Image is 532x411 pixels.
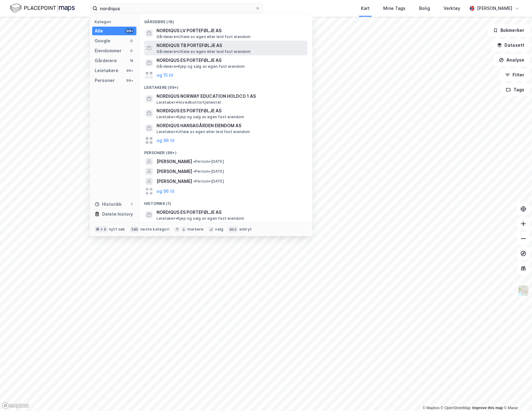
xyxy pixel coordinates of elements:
[501,381,532,411] iframe: Chat Widget
[157,42,305,49] span: NORDIQUS TB PORTEFØLJE AS
[95,77,115,84] div: Personer
[500,69,530,81] button: Filter
[157,57,305,64] span: NORDIQUS ES PORTEFØLJE AS
[157,188,174,195] button: og 96 til
[109,227,125,232] div: nytt søk
[157,71,173,79] button: og 15 til
[130,226,139,232] div: tab
[10,3,75,14] img: logo.f888ab2527a4732fd821a326f86c7f29.svg
[215,227,223,232] div: velg
[2,402,29,409] a: Mapbox homepage
[157,34,251,39] span: Gårdeiere • Utleie av egen eller leid fast eiendom
[492,39,530,51] button: Datasett
[157,178,192,185] span: [PERSON_NAME]
[125,78,134,83] div: 99+
[95,47,122,54] div: Eiendommer
[157,137,174,144] button: og 96 til
[139,145,312,157] div: Personer (99+)
[129,38,134,43] div: 0
[157,122,305,129] span: NORDIQUS HANSAGÅRDEN EIENDOM AS
[102,210,133,218] div: Delete history
[95,19,136,24] div: Kategori
[157,115,244,119] span: Leietaker • Kjøp og salg av egen fast eiendom
[193,159,224,164] span: Person • [DATE]
[139,15,312,26] div: Gårdeiere (18)
[97,4,255,13] input: Søk på adresse, matrikkel, gårdeiere, leietakere eller personer
[228,226,238,232] div: esc
[488,24,530,37] button: Bokmerker
[441,406,471,410] a: OpenStreetMap
[193,159,195,164] span: •
[125,28,134,33] div: 99+
[472,406,503,410] a: Improve this map
[157,129,250,134] span: Leietaker • Utleie av egen eller leid fast eiendom
[139,80,312,91] div: Leietakere (99+)
[139,196,312,207] div: Historikk (1)
[419,5,430,12] div: Bolig
[95,57,117,64] div: Gårdeiere
[423,406,440,410] a: Mapbox
[95,226,108,232] div: ⌘ + k
[187,227,204,232] div: markere
[517,285,529,296] img: Z
[95,37,110,45] div: Google
[501,381,532,411] div: Kontrollprogram for chat
[157,168,192,175] span: [PERSON_NAME]
[140,227,169,232] div: neste kategori
[157,209,305,216] span: NORDIQUS ES PORTEFØLJE AS
[157,64,245,69] span: Gårdeiere • Kjøp og salg av egen fast eiendom
[494,54,530,66] button: Analyse
[157,93,305,100] span: NORDIQUS NORWAY EDUCATION HOLDCO 1 AS
[95,201,122,208] div: Historikk
[157,107,305,115] span: NORDIQUS ES PORTEFØLJE AS
[95,27,103,35] div: Alle
[157,27,305,34] span: NORDIQUS LV PORTEFØLJE AS
[95,67,118,74] div: Leietakere
[193,179,195,184] span: •
[157,100,221,105] span: Leietaker • Hovedkontortjenester
[361,5,370,12] div: Kart
[129,202,134,207] div: 1
[477,5,512,12] div: [PERSON_NAME]
[193,179,224,184] span: Person • [DATE]
[193,169,224,174] span: Person • [DATE]
[501,84,530,96] button: Tags
[157,216,244,221] span: Leietaker • Kjøp og salg av egen fast eiendom
[383,5,405,12] div: Mine Tags
[129,48,134,53] div: 0
[129,58,134,63] div: 18
[193,169,195,174] span: •
[125,68,134,73] div: 99+
[157,158,192,165] span: [PERSON_NAME]
[444,5,460,12] div: Verktøy
[157,49,251,54] span: Gårdeiere • Utleie av egen eller leid fast eiendom
[239,227,252,232] div: avbryt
